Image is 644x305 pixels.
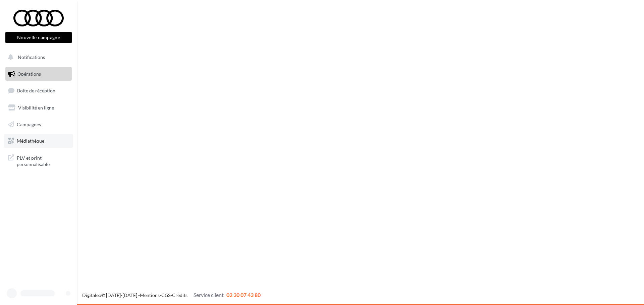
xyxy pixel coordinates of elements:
a: Mentions [140,292,160,298]
button: Notifications [4,50,70,64]
a: Opérations [4,67,73,81]
span: Opérations [17,71,41,77]
a: Boîte de réception [4,83,73,98]
span: Visibilité en ligne [18,105,54,110]
span: Campagnes [17,121,41,127]
span: PLV et print personnalisable [17,153,69,168]
a: Visibilité en ligne [4,101,73,115]
a: Campagnes [4,118,73,132]
span: Boîte de réception [17,88,55,93]
span: Notifications [18,54,45,60]
a: Crédits [172,292,187,298]
button: Nouvelle campagne [5,32,72,43]
span: © [DATE]-[DATE] - - - [82,292,261,298]
a: Digitaleo [82,292,101,298]
a: PLV et print personnalisable [4,151,73,170]
span: Service client [194,292,224,298]
a: CGS [161,292,170,298]
span: 02 30 07 43 80 [226,292,261,298]
span: Médiathèque [17,138,44,144]
a: Médiathèque [4,134,73,148]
